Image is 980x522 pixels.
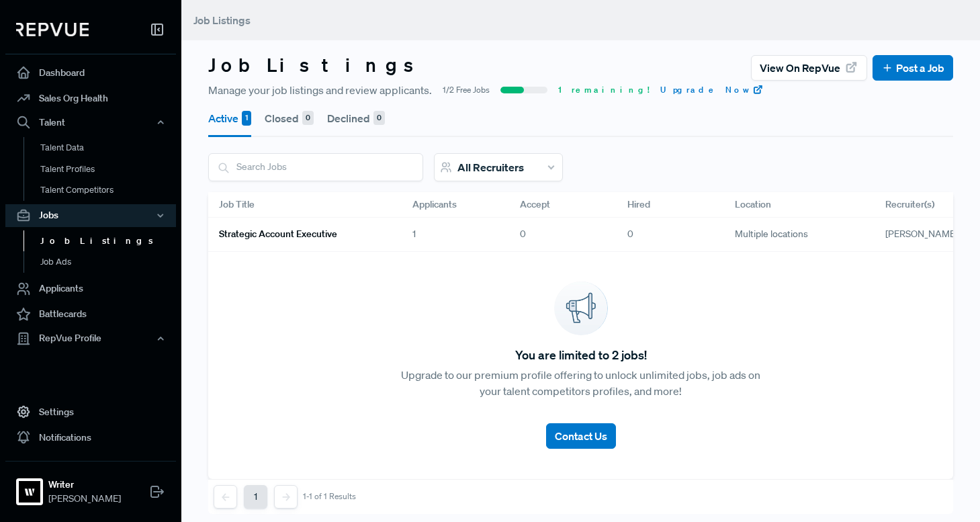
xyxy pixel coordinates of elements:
span: View on RepVue [760,60,840,76]
button: Jobs [5,204,176,227]
div: 1 [402,218,509,252]
button: RepVue Profile [5,327,176,350]
button: Previous [214,485,237,509]
span: [PERSON_NAME] [48,492,121,506]
img: Writer [19,481,40,503]
div: 0 [373,111,385,126]
div: 1-1 of 1 Results [303,492,356,501]
a: Applicants [5,276,176,302]
span: Accept [520,198,550,212]
h6: Strategic account executive [219,228,337,240]
button: Contact Us [546,423,616,449]
a: Sales Org Health [5,85,176,111]
a: Talent Profiles [24,159,194,180]
span: [PERSON_NAME] [885,228,958,240]
input: Search Jobs [209,154,422,180]
button: Declined 0 [327,99,385,137]
a: Battlecards [5,302,176,327]
a: Upgrade Now [660,84,764,96]
a: Dashboard [5,60,176,85]
button: Closed 0 [265,99,314,137]
button: Active 1 [208,99,251,137]
span: Recruiter(s) [885,198,934,212]
button: Talent [5,111,176,134]
strong: Writer [48,478,121,492]
span: All Recruiters [457,161,524,174]
span: You are limited to 2 jobs! [515,346,647,364]
span: Contact Us [555,429,607,443]
a: Notifications [5,425,176,450]
div: Multiple locations [724,218,875,252]
span: 1/2 Free Jobs [443,84,490,96]
span: Applicants [412,198,457,212]
h3: Job Listings [208,54,426,77]
button: View on RepVue [751,55,867,81]
span: Job Listings [193,13,251,27]
span: Job Title [219,198,255,212]
p: Upgrade to our premium profile offering to unlock unlimited jobs, job ads on your talent competit... [394,367,767,399]
a: Strategic account executive [219,223,380,246]
span: 1 remaining! [558,84,650,96]
span: Manage your job listings and review applicants. [208,82,432,98]
div: 0 [617,218,724,252]
a: WriterWriter[PERSON_NAME] [5,461,176,511]
nav: pagination [214,485,356,509]
a: Job Ads [24,251,194,273]
div: 1 [242,111,251,126]
a: Contact Us [546,412,616,449]
span: Hired [627,198,650,212]
button: 1 [244,485,267,509]
a: Job Listings [24,230,194,252]
span: Location [735,198,771,212]
div: 0 [509,218,617,252]
a: Post a Job [881,60,944,76]
img: RepVue [16,23,89,36]
img: announcement [554,281,608,335]
button: Post a Job [873,55,953,81]
a: Talent Competitors [24,179,194,201]
button: Next [274,485,298,509]
div: 0 [302,111,314,126]
a: Settings [5,399,176,425]
a: Talent Data [24,137,194,159]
